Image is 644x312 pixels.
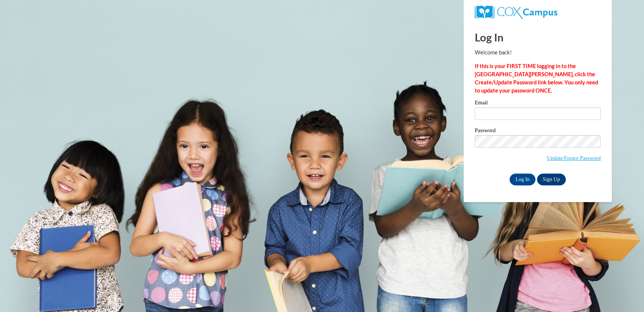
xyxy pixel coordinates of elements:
a: COX Campus [475,9,557,15]
a: Update/Forgot Password [547,155,601,161]
img: COX Campus [475,6,557,19]
label: Email [475,100,601,107]
a: Sign Up [537,174,566,185]
label: Password [475,128,601,135]
strong: If this is your FIRST TIME logging in to the [GEOGRAPHIC_DATA][PERSON_NAME], click the Create/Upd... [475,63,598,94]
p: Welcome back! [475,48,601,57]
h1: Log In [475,30,601,45]
input: Log In [510,174,535,185]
